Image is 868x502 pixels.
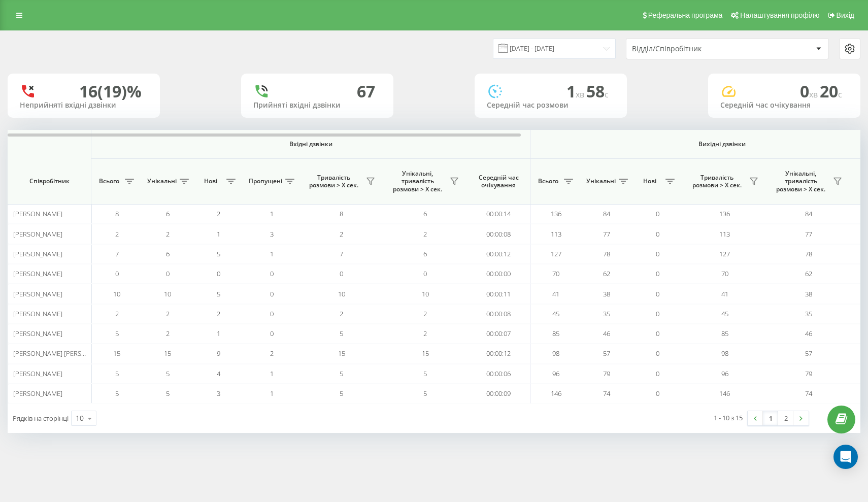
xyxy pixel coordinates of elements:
[217,349,220,358] span: 9
[13,309,62,318] span: [PERSON_NAME]
[423,309,427,318] span: 2
[13,349,113,358] span: [PERSON_NAME] [PERSON_NAME]
[551,249,561,258] span: 127
[467,264,530,284] td: 00:00:00
[719,209,730,218] span: 136
[217,249,220,258] span: 5
[552,269,559,278] span: 70
[721,349,728,358] span: 98
[423,249,427,258] span: 6
[270,249,274,258] span: 1
[586,80,609,102] span: 58
[603,229,610,239] span: 77
[118,140,504,148] span: Вхідні дзвінки
[837,11,854,19] span: Вихід
[249,177,282,185] span: Пропущені
[340,209,343,218] span: 8
[637,177,662,185] span: Нові
[721,329,728,338] span: 85
[467,284,530,304] td: 00:00:11
[423,269,427,278] span: 0
[714,413,743,423] div: 1 - 10 з 15
[20,101,148,110] div: Неприйняті вхідні дзвінки
[16,177,82,185] span: Співробітник
[270,309,274,318] span: 0
[552,349,559,358] span: 98
[805,329,812,338] span: 46
[115,269,119,278] span: 0
[113,289,120,298] span: 10
[688,174,746,189] span: Тривалість розмови > Х сек.
[721,269,728,278] span: 70
[166,329,170,338] span: 2
[422,349,429,358] span: 15
[603,309,610,318] span: 35
[217,229,220,239] span: 1
[113,349,120,358] span: 15
[719,229,730,239] span: 113
[551,229,561,239] span: 113
[475,174,522,189] span: Середній час очікування
[605,89,609,100] span: c
[115,209,119,218] span: 8
[166,249,170,258] span: 6
[552,309,559,318] span: 45
[805,209,812,218] span: 84
[13,269,62,278] span: [PERSON_NAME]
[13,209,62,218] span: [PERSON_NAME]
[340,369,343,378] span: 5
[552,329,559,338] span: 85
[603,289,610,298] span: 38
[270,289,274,298] span: 0
[166,229,170,239] span: 2
[467,324,530,344] td: 00:00:07
[270,329,274,338] span: 0
[115,369,119,378] span: 5
[217,329,220,338] span: 1
[720,101,848,110] div: Середній час очікування
[656,309,659,318] span: 0
[166,389,170,398] span: 5
[805,369,812,378] span: 79
[805,309,812,318] span: 35
[115,249,119,258] span: 7
[164,349,171,358] span: 15
[467,204,530,224] td: 00:00:14
[467,364,530,384] td: 00:00:06
[805,229,812,239] span: 77
[166,309,170,318] span: 2
[467,304,530,324] td: 00:00:08
[305,174,363,189] span: Тривалість розмови > Х сек.
[648,11,723,19] span: Реферальна програма
[656,389,659,398] span: 0
[423,369,427,378] span: 5
[96,177,122,185] span: Всього
[115,229,119,239] span: 2
[805,289,812,298] span: 38
[467,244,530,264] td: 00:00:12
[467,224,530,244] td: 00:00:08
[838,89,842,100] span: c
[656,209,659,218] span: 0
[778,411,793,425] a: 2
[603,269,610,278] span: 62
[423,229,427,239] span: 2
[467,344,530,363] td: 00:00:12
[772,170,830,193] span: Унікальні, тривалість розмови > Х сек.
[340,229,343,239] span: 2
[13,389,62,398] span: [PERSON_NAME]
[740,11,819,19] span: Налаштування профілю
[656,249,659,258] span: 0
[656,329,659,338] span: 0
[115,309,119,318] span: 2
[423,209,427,218] span: 6
[763,411,778,425] a: 1
[13,249,62,258] span: [PERSON_NAME]
[338,289,345,298] span: 10
[198,177,223,185] span: Нові
[13,329,62,338] span: [PERSON_NAME]
[656,369,659,378] span: 0
[721,289,728,298] span: 41
[805,249,812,258] span: 78
[423,329,427,338] span: 2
